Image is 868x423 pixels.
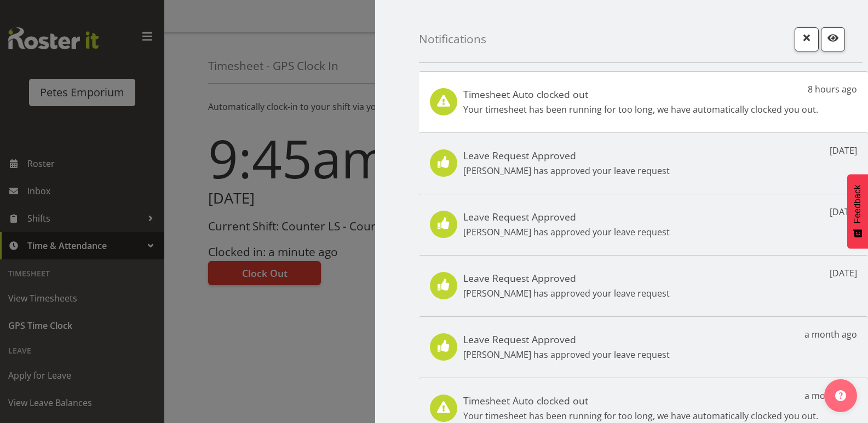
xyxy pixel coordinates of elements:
[463,164,670,177] p: [PERSON_NAME] has approved your leave request
[804,328,857,341] p: a month ago
[463,225,670,239] p: [PERSON_NAME] has approved your leave request
[847,174,868,248] button: Feedback - Show survey
[419,33,486,45] h4: Notifications
[830,144,857,157] p: [DATE]
[463,333,670,345] h5: Leave Request Approved
[463,287,670,300] p: [PERSON_NAME] has approved your leave request
[463,272,670,284] h5: Leave Request Approved
[463,88,818,100] h5: Timesheet Auto clocked out
[795,27,819,51] button: Close
[463,211,670,223] h5: Leave Request Approved
[463,149,670,161] h5: Leave Request Approved
[808,83,857,96] p: 8 hours ago
[830,205,857,218] p: [DATE]
[463,103,818,116] p: Your timesheet has been running for too long, we have automatically clocked you out.
[835,390,846,401] img: help-xxl-2.png
[463,395,818,407] h5: Timesheet Auto clocked out
[463,348,670,361] p: [PERSON_NAME] has approved your leave request
[821,27,845,51] button: Mark as read
[853,185,863,223] span: Feedback
[830,266,857,280] p: [DATE]
[804,389,857,402] p: a month ago
[463,409,818,422] p: Your timesheet has been running for too long, we have automatically clocked you out.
